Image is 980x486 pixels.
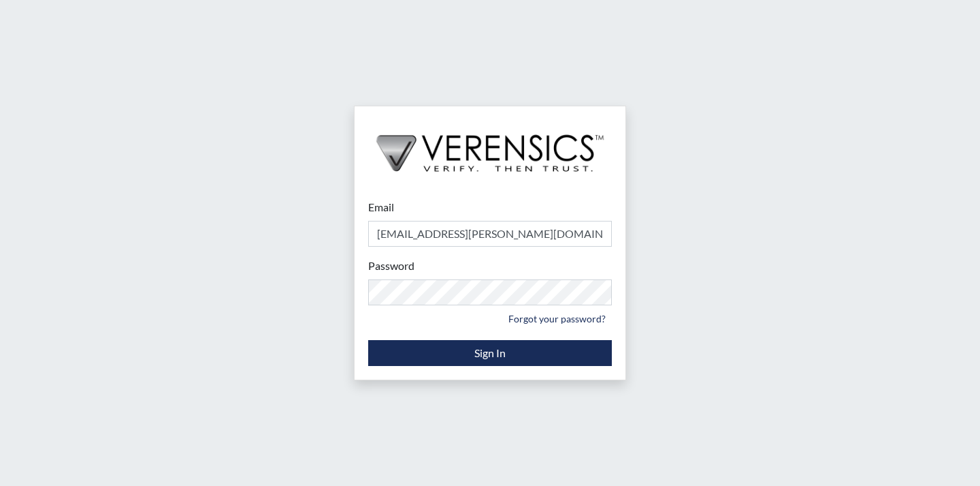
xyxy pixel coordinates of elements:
[502,308,612,329] a: Forgot your password?
[355,106,625,185] img: logo-wide-black.2aad4157.png
[368,221,612,247] input: Email
[368,340,612,366] button: Sign In
[368,199,394,215] label: Email
[368,258,414,274] label: Password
